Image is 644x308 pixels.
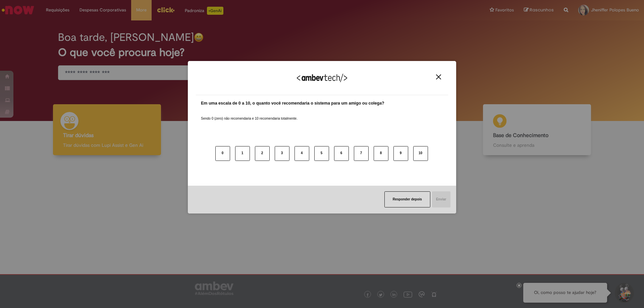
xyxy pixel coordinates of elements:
[334,146,349,161] button: 6
[201,100,384,107] label: Em uma escala de 0 a 10, o quanto você recomendaria o sistema para um amigo ou colega?
[255,146,270,161] button: 2
[294,146,309,161] button: 4
[413,146,428,161] button: 10
[434,74,443,80] button: Close
[314,146,329,161] button: 5
[436,74,441,79] img: Close
[374,146,388,161] button: 8
[235,146,250,161] button: 1
[393,146,408,161] button: 9
[297,74,347,82] img: Logo Ambevtech
[201,108,298,121] label: Sendo 0 (zero) não recomendaria e 10 recomendaria totalmente.
[215,146,230,161] button: 0
[384,191,430,207] button: Responder depois
[275,146,289,161] button: 3
[354,146,369,161] button: 7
